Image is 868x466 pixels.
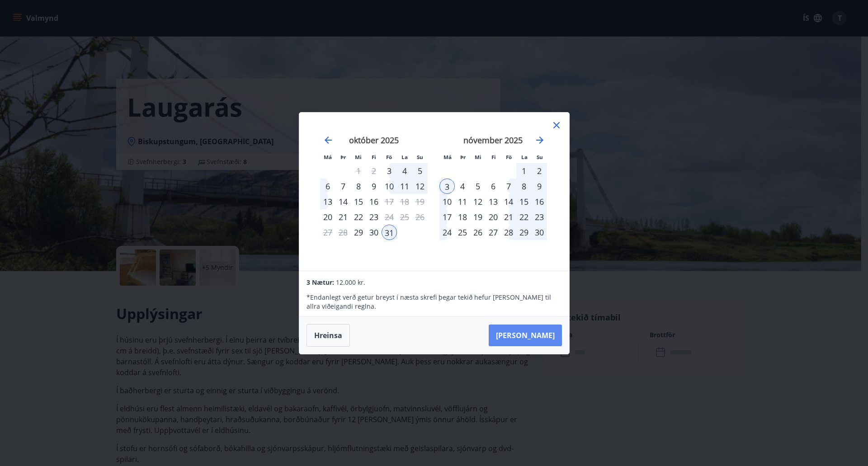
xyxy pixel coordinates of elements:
[489,325,562,346] button: [PERSON_NAME]
[397,179,412,194] div: 11
[439,179,455,194] div: 3
[412,163,428,179] div: 5
[307,293,561,311] p: * Endanlegt verð getur breyst í næsta skrefi þegar tekið hefur [PERSON_NAME] til allra viðeigandi...
[516,225,532,240] div: 29
[335,194,351,209] div: 14
[532,194,547,209] td: Choose sunnudagur, 16. nóvember 2025 as your check-in date. It’s available.
[351,163,366,179] td: Not available. miðvikudagur, 1. október 2025
[516,163,532,179] div: 1
[382,225,397,240] td: Selected as start date. föstudagur, 31. október 2025
[475,154,481,160] small: Mi
[439,194,455,209] div: 10
[516,179,532,194] td: Choose laugardagur, 8. nóvember 2025 as your check-in date. It’s available.
[320,179,335,194] td: Choose mánudagur, 6. október 2025 as your check-in date. It’s available.
[320,209,335,225] td: Choose mánudagur, 20. október 2025 as your check-in date. It’s available.
[397,163,412,179] td: Choose laugardagur, 4. október 2025 as your check-in date. It’s available.
[516,163,532,179] td: Selected. laugardagur, 1. nóvember 2025
[455,179,470,194] div: 4
[439,225,455,240] div: 24
[486,194,501,209] td: Choose fimmtudagur, 13. nóvember 2025 as your check-in date. It’s available.
[516,225,532,240] td: Choose laugardagur, 29. nóvember 2025 as your check-in date. It’s available.
[532,225,547,240] div: 30
[349,135,399,146] strong: október 2025
[532,179,547,194] div: 9
[310,123,558,260] div: Calendar
[320,194,335,209] td: Choose mánudagur, 13. október 2025 as your check-in date. It’s available.
[340,154,346,160] small: Þr
[501,209,516,225] td: Choose föstudagur, 21. nóvember 2025 as your check-in date. It’s available.
[335,225,351,240] td: Not available. þriðjudagur, 28. október 2025
[501,194,516,209] td: Choose föstudagur, 14. nóvember 2025 as your check-in date. It’s available.
[486,225,501,240] div: 27
[486,194,501,209] div: 13
[382,209,397,225] td: Choose föstudagur, 24. október 2025 as your check-in date. It’s available.
[516,209,532,225] td: Choose laugardagur, 22. nóvember 2025 as your check-in date. It’s available.
[460,154,466,160] small: Þr
[351,209,366,225] td: Choose miðvikudagur, 22. október 2025 as your check-in date. It’s available.
[386,154,392,160] small: Fö
[336,278,365,287] span: 12.000 kr.
[491,154,496,160] small: Fi
[335,179,351,194] div: 7
[351,179,366,194] td: Choose miðvikudagur, 8. október 2025 as your check-in date. It’s available.
[455,209,470,225] td: Choose þriðjudagur, 18. nóvember 2025 as your check-in date. It’s available.
[455,209,470,225] div: 18
[307,324,350,347] button: Hreinsa
[351,194,366,209] div: 15
[470,194,486,209] td: Choose miðvikudagur, 12. nóvember 2025 as your check-in date. It’s available.
[516,209,532,225] div: 22
[366,209,382,225] td: Choose fimmtudagur, 23. október 2025 as your check-in date. It’s available.
[335,179,351,194] td: Choose þriðjudagur, 7. október 2025 as your check-in date. It’s available.
[417,154,423,160] small: Su
[470,179,486,194] td: Choose miðvikudagur, 5. nóvember 2025 as your check-in date. It’s available.
[323,135,334,146] div: Move backward to switch to the previous month.
[366,194,382,209] td: Choose fimmtudagur, 16. október 2025 as your check-in date. It’s available.
[501,225,516,240] td: Choose föstudagur, 28. nóvember 2025 as your check-in date. It’s available.
[455,194,470,209] div: 11
[455,179,470,194] td: Choose þriðjudagur, 4. nóvember 2025 as your check-in date. It’s available.
[320,194,335,209] div: 13
[470,209,486,225] div: 19
[382,194,397,209] td: Choose föstudagur, 17. október 2025 as your check-in date. It’s available.
[443,154,452,160] small: Má
[397,163,412,179] div: 4
[382,163,397,179] td: Choose föstudagur, 3. október 2025 as your check-in date. It’s available.
[516,194,532,209] div: 15
[397,194,412,209] td: Not available. laugardagur, 18. október 2025
[486,179,501,194] td: Choose fimmtudagur, 6. nóvember 2025 as your check-in date. It’s available.
[532,209,547,225] td: Choose sunnudagur, 23. nóvember 2025 as your check-in date. It’s available.
[320,225,335,240] td: Not available. mánudagur, 27. október 2025
[366,209,382,225] div: 23
[412,179,428,194] td: Choose sunnudagur, 12. október 2025 as your check-in date. It’s available.
[382,194,397,209] div: Aðeins útritun í boði
[455,194,470,209] td: Choose þriðjudagur, 11. nóvember 2025 as your check-in date. It’s available.
[382,225,397,240] div: 31
[351,225,366,240] td: Choose miðvikudagur, 29. október 2025 as your check-in date. It’s available.
[397,179,412,194] td: Choose laugardagur, 11. október 2025 as your check-in date. It’s available.
[501,179,516,194] td: Choose föstudagur, 7. nóvember 2025 as your check-in date. It’s available.
[351,194,366,209] td: Choose miðvikudagur, 15. október 2025 as your check-in date. It’s available.
[516,179,532,194] div: 8
[351,225,366,240] div: Aðeins innritun í boði
[532,179,547,194] td: Choose sunnudagur, 9. nóvember 2025 as your check-in date. It’s available.
[463,135,523,146] strong: nóvember 2025
[455,225,470,240] div: 25
[335,209,351,225] div: 21
[532,163,547,179] div: 2
[501,225,516,240] div: 28
[501,179,516,194] div: 7
[537,154,543,160] small: Su
[439,225,455,240] td: Choose mánudagur, 24. nóvember 2025 as your check-in date. It’s available.
[320,209,335,225] div: Aðeins innritun í boði
[366,163,382,179] td: Not available. fimmtudagur, 2. október 2025
[455,225,470,240] td: Choose þriðjudagur, 25. nóvember 2025 as your check-in date. It’s available.
[486,179,501,194] div: 6
[382,179,397,194] div: 10
[534,135,545,146] div: Move forward to switch to the next month.
[439,209,455,225] td: Choose mánudagur, 17. nóvember 2025 as your check-in date. It’s available.
[372,154,376,160] small: Fi
[486,209,501,225] div: 20
[439,209,455,225] div: 17
[412,194,428,209] td: Not available. sunnudagur, 19. október 2025
[382,209,397,225] div: Aðeins útritun í boði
